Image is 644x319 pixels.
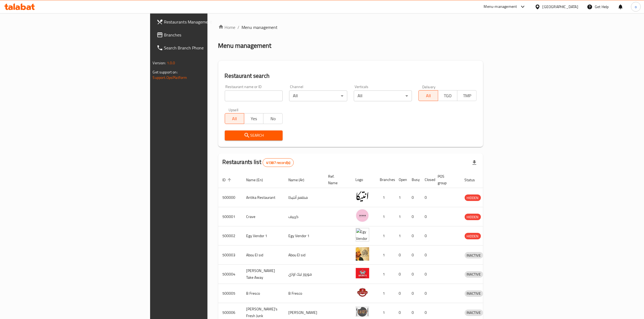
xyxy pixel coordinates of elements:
div: All [354,90,412,101]
td: 1 [376,226,395,246]
td: 1 [376,246,395,265]
td: 0 [421,207,434,226]
td: 0 [421,226,434,246]
th: Logo [351,172,376,188]
div: [GEOGRAPHIC_DATA] [543,4,578,10]
th: Closed [421,172,434,188]
span: Get support on: [153,69,178,76]
div: Export file [468,156,481,169]
th: Busy [408,172,421,188]
span: All [227,115,242,123]
img: Abou El sid [356,247,369,261]
a: Support.OpsPlatform [153,74,187,81]
input: Search for restaurant name or ID.. [225,90,283,101]
td: 1 [376,188,395,207]
td: B Fresco [242,284,284,303]
img: B Fresco [356,286,369,299]
button: No [263,113,283,124]
td: 0 [408,207,421,226]
img: Lujo's Fresh Junk [356,305,369,318]
div: HIDDEN [465,194,481,201]
span: Search Branch Phone [164,45,253,51]
span: ID [223,177,233,183]
td: Egy Vendor 1 [284,226,324,246]
td: Crave [242,207,284,226]
td: 0 [421,265,434,284]
td: 0 [421,284,434,303]
td: B Fresco [284,284,324,303]
td: Antika Restaurant [242,188,284,207]
img: Moro's Take Away [356,266,369,280]
th: Open [395,172,408,188]
span: Search [229,132,279,139]
th: Branches [376,172,395,188]
button: TGO [438,90,457,101]
span: No [266,115,280,123]
h2: Menu management [218,41,272,50]
td: 1 [395,188,408,207]
span: 41387 record(s) [263,160,293,165]
span: 1.0.0 [167,59,175,66]
h2: Restaurant search [225,72,477,80]
td: 0 [408,246,421,265]
span: INACTIVE [465,252,483,258]
td: كرييف [284,207,324,226]
td: Abou El sid [242,246,284,265]
a: Restaurants Management [152,15,258,28]
td: 1 [376,284,395,303]
div: INACTIVE [465,271,483,278]
td: Abou El sid [284,246,324,265]
td: 0 [408,284,421,303]
div: INACTIVE [465,252,483,258]
td: Egy Vendor 1 [242,226,284,246]
span: INACTIVE [465,271,483,277]
span: Ref. Name [328,173,345,186]
div: All [289,90,347,101]
label: Upsell [229,108,239,112]
span: HIDDEN [465,233,481,239]
label: Delivery [422,85,436,89]
span: Branches [164,32,253,38]
a: Branches [152,28,258,41]
button: Yes [244,113,263,124]
span: HIDDEN [465,214,481,220]
span: TGO [440,92,455,100]
td: 0 [421,188,434,207]
span: Name (En) [246,177,270,183]
button: Search [225,130,283,140]
div: Total records count [263,158,294,167]
button: All [225,113,244,124]
td: 1 [376,265,395,284]
span: Version: [153,59,166,66]
span: POS group [438,173,454,186]
nav: breadcrumb [218,24,483,31]
div: Menu-management [484,4,517,10]
td: 0 [421,246,434,265]
td: 1 [376,207,395,226]
img: Crave [356,209,369,222]
img: Antika Restaurant [356,190,369,203]
span: TMP [460,92,474,100]
h2: Restaurants list [223,158,294,167]
td: 0 [395,246,408,265]
span: INACTIVE [465,310,483,316]
td: مطعم أنتيكا [284,188,324,207]
td: 0 [395,284,408,303]
button: TMP [457,90,477,101]
td: 0 [408,226,421,246]
span: All [421,92,436,100]
span: o [635,4,637,10]
span: Menu management [242,24,278,31]
td: 0 [408,265,421,284]
td: موروز تيك اواي [284,265,324,284]
td: 0 [408,188,421,207]
div: INACTIVE [465,290,483,297]
a: Search Branch Phone [152,41,258,54]
img: Egy Vendor 1 [356,228,369,241]
td: 0 [395,265,408,284]
td: 1 [395,226,408,246]
span: Status [465,177,482,183]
